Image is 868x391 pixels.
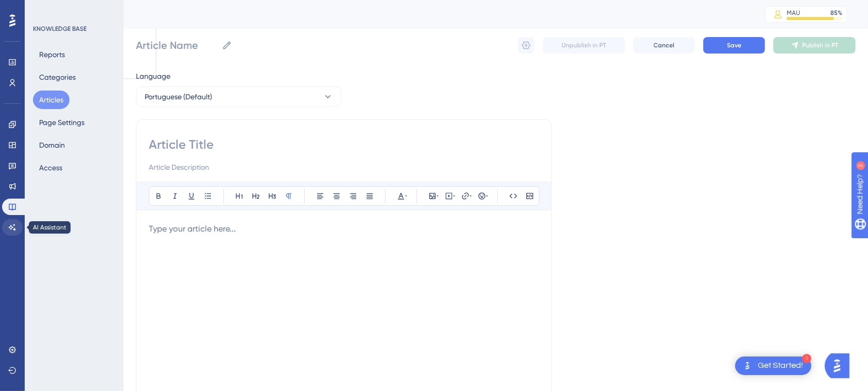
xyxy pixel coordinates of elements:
[33,25,86,33] div: KNOWLEDGE BASE
[825,350,856,381] iframe: UserGuiding AI Assistant Launcher
[145,91,212,103] span: Portuguese (Default)
[149,136,539,153] input: Article Title
[802,41,838,49] span: Publish in PT
[787,9,800,17] div: MAU
[543,37,625,54] button: Unpublish in PT
[136,38,218,52] input: Article Name
[758,360,803,371] div: Get Started!
[33,136,71,154] button: Domain
[633,37,695,54] button: Cancel
[24,3,64,15] span: Need Help?
[33,91,70,109] button: Articles
[33,158,68,177] button: Access
[33,113,91,132] button: Page Settings
[830,9,842,17] div: 85 %
[703,37,765,54] button: Save
[773,37,856,54] button: Publish in PT
[33,45,71,64] button: Reports
[654,41,675,49] span: Cancel
[741,360,754,372] img: launcher-image-alternative-text
[136,70,170,82] span: Language
[72,5,75,13] div: 3
[136,86,342,107] button: Portuguese (Default)
[735,357,811,375] div: Open Get Started! checklist, remaining modules: 1
[33,68,82,86] button: Categories
[149,161,539,173] input: Article Description
[727,41,741,49] span: Save
[562,41,606,49] span: Unpublish in PT
[802,354,811,363] div: 1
